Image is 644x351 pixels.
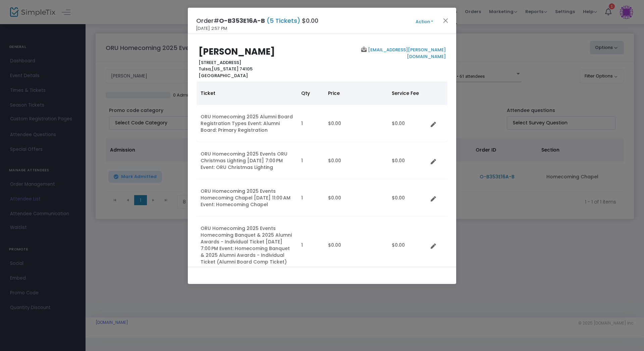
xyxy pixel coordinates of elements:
b: [STREET_ADDRESS] [US_STATE] 74105 [GEOGRAPHIC_DATA] [199,59,253,79]
b: [PERSON_NAME] [199,46,275,58]
a: [EMAIL_ADDRESS][PERSON_NAME][DOMAIN_NAME] [367,47,446,60]
th: Price [324,81,388,105]
span: O-B353E16A-B [219,16,265,25]
span: (5 Tickets) [265,16,302,25]
td: ORU Homecoming 2025 Events Homecoming Banquet & 2025 Alumni Awards - Individual Ticket [DATE] 7:0... [197,217,297,274]
td: ORU Homecoming 2025 Events Homecoming Chapel [DATE] 11:00 AM Event: Homecoming Chapel [197,179,297,217]
td: $0.00 [388,142,428,179]
button: Action [404,18,444,25]
td: $0.00 [388,217,428,274]
td: 1 [297,105,324,142]
td: 1 [297,142,324,179]
td: $0.00 [388,105,428,142]
td: ORU Homecoming 2025 Alumni Board Registration Types Event: Alumni Board: Primary Registration [197,105,297,142]
h4: Order# $0.00 [196,16,318,25]
td: 1 [297,217,324,274]
th: Qty [297,81,324,105]
div: Data table [197,81,447,311]
button: Close [441,16,450,25]
td: $0.00 [324,217,388,274]
td: $0.00 [388,179,428,217]
td: $0.00 [324,179,388,217]
th: Ticket [197,81,297,105]
span: [DATE] 2:57 PM [196,25,227,32]
td: ORU Homecoming 2025 Events ORU Christmas Lighting [DATE] 7:00 PM Event: ORU Christmas Lighting [197,142,297,179]
span: Tulsa, [199,66,212,72]
td: 1 [297,179,324,217]
td: $0.00 [324,105,388,142]
td: $0.00 [324,142,388,179]
th: Service Fee [388,81,428,105]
